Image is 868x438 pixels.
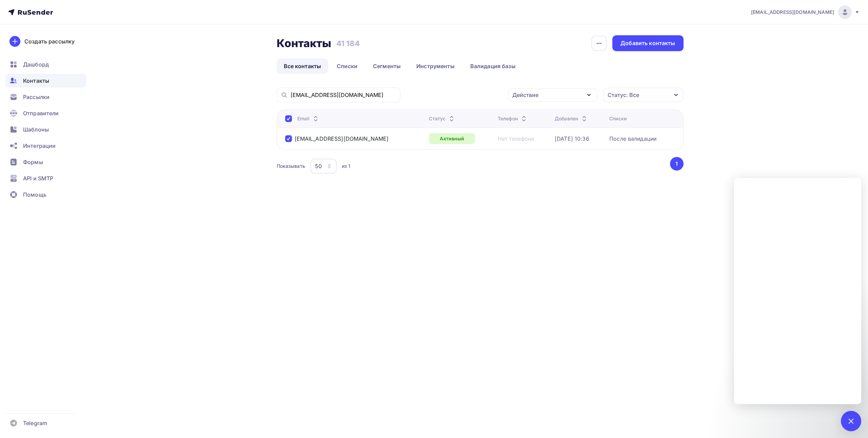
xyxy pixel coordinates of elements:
[751,9,834,16] span: [EMAIL_ADDRESS][DOMAIN_NAME]
[291,91,396,99] input: Поиск
[498,135,534,142] a: Нет телефона
[669,157,684,171] ul: Pagination
[24,37,75,45] div: Создать рассылку
[751,5,860,19] a: [EMAIL_ADDRESS][DOMAIN_NAME]
[23,77,49,85] span: Контакты
[409,58,462,74] a: Инструменты
[277,37,332,50] h2: Контакты
[336,39,360,48] h3: 41 184
[23,125,49,134] span: Шаблоны
[5,74,86,87] a: Контакты
[23,93,50,101] span: Рассылки
[5,58,86,71] a: Дашборд
[366,58,408,74] a: Сегменты
[609,135,656,142] a: После валидации
[5,90,86,104] a: Рассылки
[608,91,639,99] div: Статус: Все
[23,419,47,427] span: Telegram
[609,115,627,122] div: Списки
[23,158,43,166] span: Формы
[5,106,86,120] a: Отправители
[295,135,389,142] a: [EMAIL_ADDRESS][DOMAIN_NAME]
[429,133,475,144] a: Активный
[23,60,49,68] span: Дашборд
[603,87,684,102] button: Статус: Все
[23,191,46,199] span: Помощь
[23,174,53,182] span: API и SMTP
[463,58,523,74] a: Валидация базы
[23,142,56,150] span: Интеграции
[512,91,538,99] div: Действие
[277,58,329,74] a: Все контакты
[23,109,59,117] span: Отправители
[5,155,86,169] a: Формы
[508,88,597,102] button: Действие
[670,157,684,171] button: Go to page 1
[498,115,528,122] div: Телефон
[315,162,322,170] div: 50
[429,115,456,122] div: Статус
[555,115,588,122] div: Добавлен
[330,58,364,74] a: Списки
[555,135,589,142] a: [DATE] 10:36
[5,123,86,136] a: Шаблоны
[342,163,351,170] div: из 1
[310,158,337,174] button: 50
[297,115,320,122] div: Email
[277,163,305,170] div: Показывать
[620,39,675,47] div: Добавить контакты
